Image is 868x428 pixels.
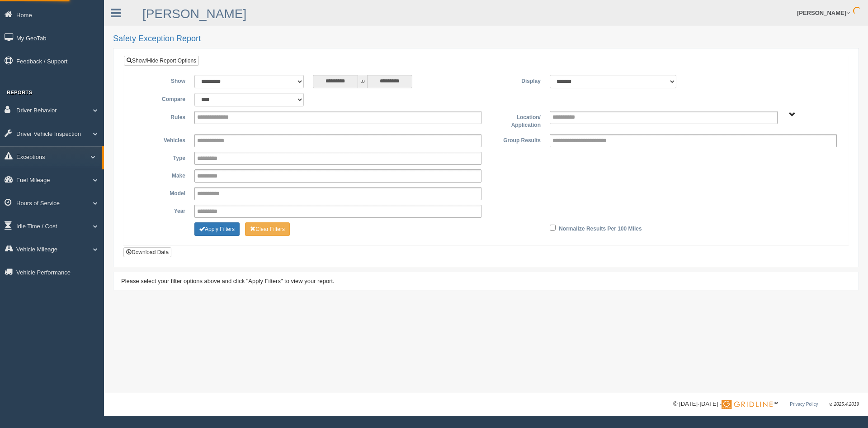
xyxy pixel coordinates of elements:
[245,222,290,236] button: Change Filter Options
[131,205,190,216] label: Year
[124,56,199,66] a: Show/Hide Report Options
[830,402,859,407] span: v. 2025.4.2019
[194,222,240,236] button: Change Filter Options
[486,134,545,145] label: Group Results
[131,93,190,104] label: Compare
[131,187,190,198] label: Model
[131,75,190,86] label: Show
[121,278,335,284] span: Please select your filter options above and click "Apply Filters" to view your report.
[486,75,545,86] label: Display
[559,222,642,233] label: Normalize Results Per 100 Miles
[131,134,190,145] label: Vehicles
[113,34,859,43] h2: Safety Exception Report
[673,399,859,409] div: © [DATE]-[DATE] - ™
[123,247,171,257] button: Download Data
[131,152,190,163] label: Type
[142,7,246,21] a: [PERSON_NAME]
[131,111,190,122] label: Rules
[131,169,190,180] label: Make
[486,111,545,130] label: Location/ Application
[722,400,773,409] img: Gridline
[358,75,367,88] span: to
[790,402,818,407] a: Privacy Policy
